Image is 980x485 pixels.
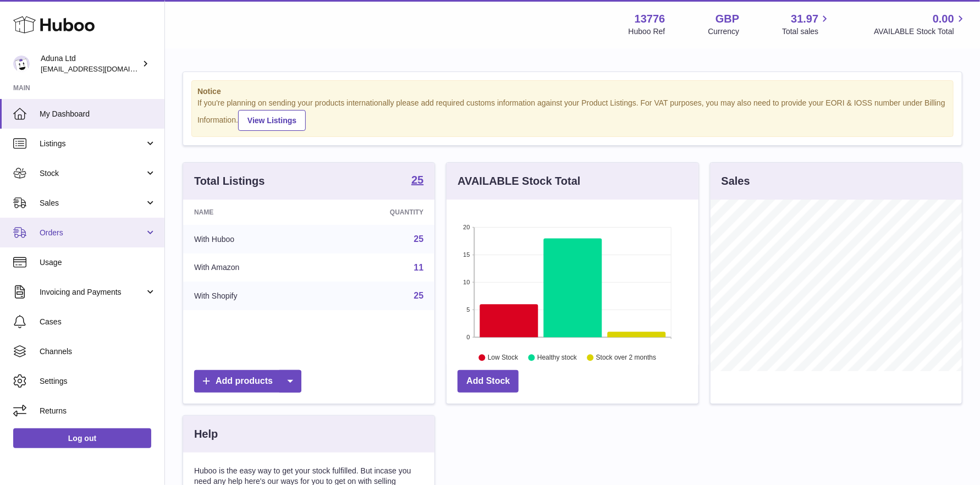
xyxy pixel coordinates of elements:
span: 0.00 [933,12,954,26]
a: Add Stock [458,370,519,393]
span: Settings [40,376,156,387]
div: Aduna Ltd [41,53,140,74]
a: 25 [414,291,424,300]
span: Cases [40,317,156,327]
span: 31.97 [791,12,818,26]
strong: Notice [197,86,948,97]
div: If you're planning on sending your products internationally please add required customs informati... [197,98,948,131]
text: 15 [464,251,470,258]
td: With Huboo [183,225,321,253]
text: Healthy stock [537,354,577,361]
div: Huboo Ref [629,26,665,37]
span: Usage [40,257,156,268]
span: Returns [40,406,156,416]
div: Currency [708,26,740,37]
text: 10 [464,279,470,285]
span: Orders [40,228,145,238]
th: Quantity [321,200,434,225]
span: My Dashboard [40,109,156,119]
span: Sales [40,198,145,208]
h3: Sales [722,174,750,189]
img: foyin.fagbemi@aduna.com [13,56,30,72]
span: Stock [40,168,145,179]
text: 5 [467,306,470,313]
text: 0 [467,334,470,340]
a: Add products [194,370,301,393]
strong: 13776 [635,12,665,26]
h3: AVAILABLE Stock Total [458,174,580,189]
td: With Shopify [183,282,321,310]
span: Channels [40,346,156,357]
a: View Listings [238,110,306,131]
a: 25 [414,234,424,244]
h3: Total Listings [194,174,265,189]
text: 20 [464,224,470,230]
a: 31.97 Total sales [782,12,831,37]
span: Invoicing and Payments [40,287,145,297]
strong: GBP [715,12,739,26]
a: 25 [411,174,423,188]
th: Name [183,200,321,225]
span: Total sales [782,26,831,37]
span: Listings [40,139,145,149]
a: 11 [414,263,424,272]
span: [EMAIL_ADDRESS][DOMAIN_NAME] [41,64,162,73]
text: Stock over 2 months [596,354,656,361]
text: Low Stock [488,354,519,361]
td: With Amazon [183,253,321,282]
span: AVAILABLE Stock Total [874,26,967,37]
strong: 25 [411,174,423,185]
h3: Help [194,427,218,442]
a: Log out [13,428,151,448]
a: 0.00 AVAILABLE Stock Total [874,12,967,37]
